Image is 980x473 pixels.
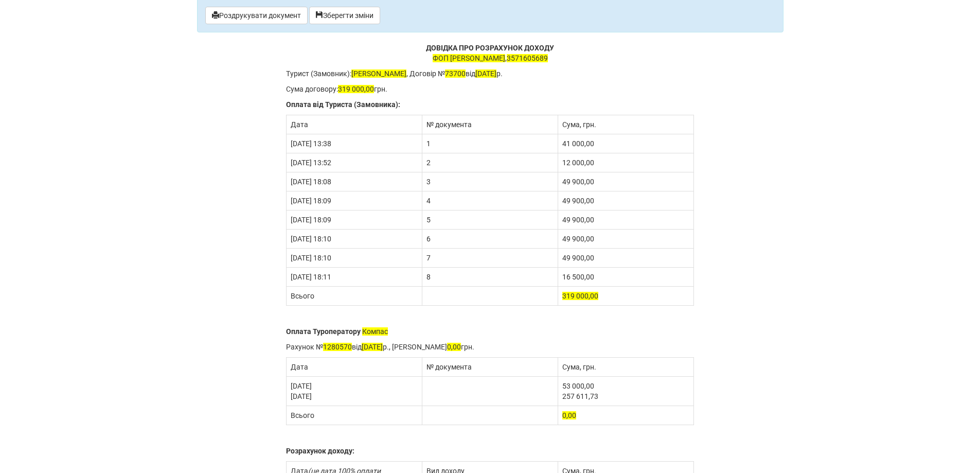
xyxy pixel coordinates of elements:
[558,268,694,287] td: 16 500,00
[558,134,694,153] td: 41 000,00
[286,172,422,191] td: [DATE] 18:08
[286,406,422,425] td: Всього
[362,343,383,351] span: [DATE]
[286,268,422,287] td: [DATE] 18:11
[422,153,558,172] td: 2
[422,268,558,287] td: 8
[286,358,422,377] td: Дата
[286,100,400,109] b: Оплата від Туриста (Замовника):
[562,292,598,300] span: 319 000,00
[558,115,694,134] td: Сума, грн.
[422,211,558,230] td: 5
[351,69,406,78] span: [PERSON_NAME]
[422,191,558,211] td: 4
[309,7,380,24] button: Зберегти зміни
[558,211,694,230] td: 49 900,00
[447,343,461,351] span: 0,00
[205,7,308,24] button: Роздрукувати документ
[558,191,694,211] td: 49 900,00
[558,377,694,406] td: 53 000,00 257 611,73
[422,249,558,268] td: 7
[362,327,388,336] span: Компас
[338,85,374,93] span: 319 000,00
[323,343,352,351] span: 1280570
[286,287,422,306] td: Всього
[558,249,694,268] td: 49 900,00
[445,69,466,78] span: 73700
[286,153,422,172] td: [DATE] 13:52
[426,44,554,52] b: ДОВІДКА ПРО РОЗРАХУНОК ДОХОДУ
[286,249,422,268] td: [DATE] 18:10
[286,134,422,153] td: [DATE] 13:38
[286,84,694,94] p: Сума договору: грн.
[507,54,548,62] span: 3571605689
[286,230,422,249] td: [DATE] 18:10
[286,377,422,406] td: [DATE] [DATE]
[286,115,422,134] td: Дата
[562,411,576,419] span: 0,00
[286,342,694,352] p: Рахунок № від р., [PERSON_NAME] грн.
[422,230,558,249] td: 6
[422,115,558,134] td: № документа
[286,68,694,79] p: Турист (Замовник): , Договір № від р.
[286,447,354,455] b: Розрахунок доходу:
[422,134,558,153] td: 1
[558,358,694,377] td: Сума, грн.
[286,43,694,63] p: ,
[286,327,361,336] b: Оплата Туроператору
[433,54,505,62] span: ФОП [PERSON_NAME]
[558,230,694,249] td: 49 900,00
[286,191,422,211] td: [DATE] 18:09
[558,153,694,172] td: 12 000,00
[286,211,422,230] td: [DATE] 18:09
[475,69,496,78] span: [DATE]
[558,172,694,191] td: 49 900,00
[422,172,558,191] td: 3
[422,358,558,377] td: № документа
